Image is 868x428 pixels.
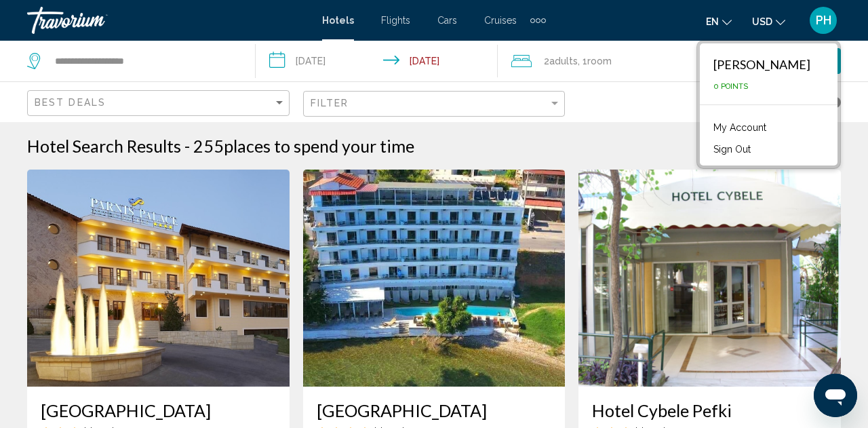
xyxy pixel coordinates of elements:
[484,15,517,26] a: Cruises
[707,119,773,136] a: My Account
[706,16,719,27] span: en
[35,97,106,108] span: Best Deals
[224,136,414,156] span: places to spend your time
[706,12,732,31] button: Change language
[498,41,726,81] button: Travelers: 2 adults, 0 children
[592,400,827,421] a: Hotel Cybele Pefki
[752,16,772,27] span: USD
[35,98,285,109] mat-select: Sort by
[707,140,757,158] button: Sign Out
[41,400,276,421] a: [GEOGRAPHIC_DATA]
[27,7,309,34] a: Travorium
[311,98,349,109] span: Filter
[256,41,498,81] button: Check-in date: Sep 10, 2025 Check-out date: Sep 14, 2025
[806,6,841,35] button: User Menu
[713,82,748,91] span: 0 Points
[317,400,552,421] a: [GEOGRAPHIC_DATA]
[814,374,857,417] iframe: Button to launch messaging window
[303,170,566,387] img: Hotel image
[578,170,841,387] img: Hotel image
[303,90,566,118] button: Filter
[184,136,190,156] span: -
[437,15,457,26] a: Cars
[816,14,831,27] span: PH
[578,52,612,71] span: , 1
[27,170,290,387] img: Hotel image
[322,15,354,26] a: Hotels
[193,136,414,156] h2: 255
[544,52,578,71] span: 2
[752,12,785,31] button: Change currency
[530,9,546,31] button: Extra navigation items
[549,56,578,66] span: Adults
[587,56,612,66] span: Room
[27,136,181,156] h1: Hotel Search Results
[381,15,410,26] a: Flights
[713,57,810,72] div: [PERSON_NAME]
